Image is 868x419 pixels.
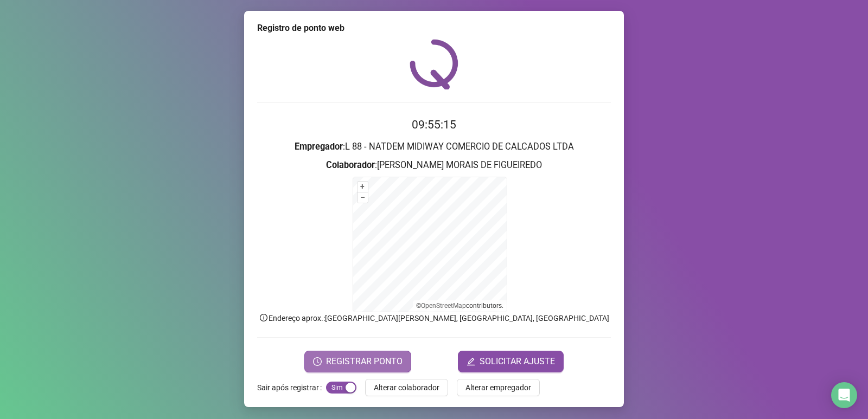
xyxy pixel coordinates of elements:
li: © contributors. [416,302,503,310]
span: edit [467,357,475,366]
strong: Colaborador [326,160,375,170]
div: Open Intercom Messenger [831,382,857,408]
span: Alterar colaborador [374,382,439,394]
p: Endereço aprox. : [GEOGRAPHIC_DATA][PERSON_NAME], [GEOGRAPHIC_DATA], [GEOGRAPHIC_DATA] [257,312,611,324]
button: – [358,192,368,203]
span: REGISTRAR PONTO [326,355,403,368]
h3: : L 88 - NATDEM MIDIWAY COMERCIO DE CALCADOS LTDA [257,140,611,154]
h3: : [PERSON_NAME] MORAIS DE FIGUEIREDO [257,158,611,172]
button: REGISTRAR PONTO [304,351,411,372]
span: info-circle [259,313,269,323]
span: Alterar empregador [465,382,531,394]
strong: Empregador [295,141,343,152]
button: editSOLICITAR AJUSTE [458,351,564,372]
button: + [358,182,368,192]
span: clock-circle [313,357,322,366]
span: SOLICITAR AJUSTE [480,355,555,368]
button: Alterar empregador [457,379,540,396]
time: 09:55:15 [412,118,456,131]
div: Registro de ponto web [257,22,611,35]
label: Sair após registrar [257,379,326,396]
button: Alterar colaborador [365,379,448,396]
img: QRPoint [410,39,458,89]
a: OpenStreetMap [421,302,466,310]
